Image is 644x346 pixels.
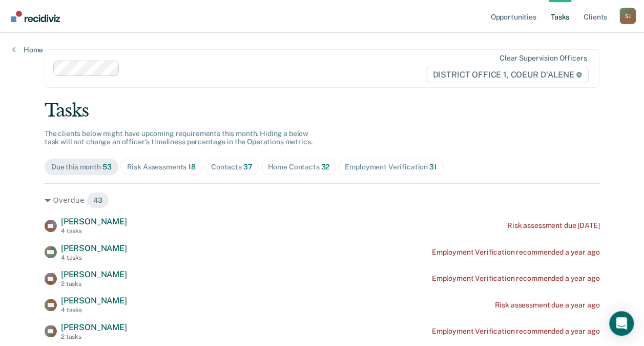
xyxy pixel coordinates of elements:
div: 2 tasks [61,280,127,287]
a: Home [12,45,43,54]
span: 43 [87,192,109,208]
span: 32 [321,163,329,171]
div: Risk assessment due [DATE] [507,221,599,230]
div: 2 tasks [61,333,127,340]
span: 31 [429,163,437,171]
span: 37 [243,163,253,171]
div: 4 tasks [61,227,127,235]
span: DISTRICT OFFICE 1, COEUR D'ALENE [426,67,589,83]
div: Tasks [45,100,599,121]
div: Due this month [51,163,112,171]
div: Employment Verification recommended a year ago [432,274,600,283]
button: Profile dropdown button [619,8,636,24]
div: Employment Verification [345,163,437,171]
div: Employment Verification recommended a year ago [432,248,600,257]
div: S J [619,8,636,24]
img: Recidiviz [11,11,60,22]
div: Clear supervision officers [500,54,587,63]
span: [PERSON_NAME] [61,217,127,226]
div: Risk Assessments [127,163,196,171]
span: [PERSON_NAME] [61,243,127,253]
span: 18 [188,163,196,171]
span: The clients below might have upcoming requirements this month. Hiding a below task will not chang... [45,129,313,146]
span: 53 [102,163,112,171]
div: Open Intercom Messenger [609,311,634,336]
span: [PERSON_NAME] [61,322,127,332]
div: Contacts [211,163,253,171]
div: 4 tasks [61,306,127,314]
div: Risk assessment due a year ago [494,301,599,310]
div: Employment Verification recommended a year ago [432,327,600,336]
div: Home Contacts [267,163,329,171]
div: 4 tasks [61,254,127,261]
div: Overdue 43 [45,192,599,208]
span: [PERSON_NAME] [61,270,127,279]
span: [PERSON_NAME] [61,296,127,305]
